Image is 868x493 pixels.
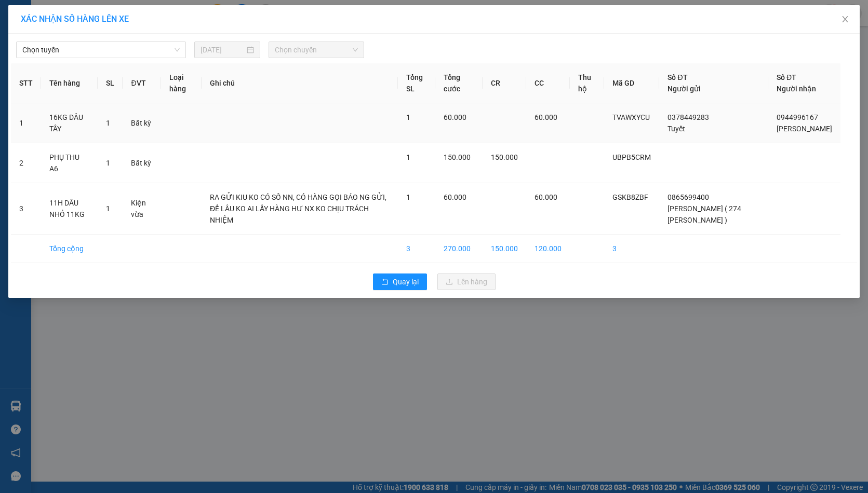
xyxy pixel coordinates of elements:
[435,63,483,103] th: Tổng cước
[123,143,161,183] td: Bất kỳ
[777,73,796,81] span: Số ĐT
[201,44,245,56] input: 13/09/2025
[123,103,161,143] td: Bất kỳ
[41,183,98,235] td: 11H DÂU NHỎ 11KG
[777,85,816,93] span: Người nhận
[398,235,436,263] td: 3
[570,63,604,103] th: Thu hộ
[106,159,110,167] span: 1
[11,143,41,183] td: 2
[275,42,358,58] span: Chọn chuyến
[526,235,570,263] td: 120.000
[406,153,410,161] span: 1
[667,125,685,133] span: Tuyết
[123,183,161,235] td: Kiện vừa
[106,204,110,213] span: 1
[161,63,202,103] th: Loại hàng
[437,273,496,290] button: uploadLên hàng
[398,63,436,103] th: Tổng SL
[483,235,526,263] td: 150.000
[435,235,483,263] td: 270.000
[483,63,526,103] th: CR
[777,113,818,121] span: 0944996167
[22,42,180,58] span: Chọn tuyến
[526,63,570,103] th: CC
[98,63,123,103] th: SL
[202,63,397,103] th: Ghi chú
[535,113,557,121] span: 60.000
[106,119,110,127] span: 1
[604,235,659,263] td: 3
[41,143,98,183] td: PHỤ THU A6
[841,15,849,23] span: close
[491,153,518,161] span: 150.000
[612,113,650,121] span: TVAWXYCU
[612,193,648,201] span: GSKB8ZBF
[41,103,98,143] td: 16KG DÂU TÂY
[393,276,419,287] span: Quay lại
[667,85,701,93] span: Người gửi
[373,273,427,290] button: rollbackQuay lại
[612,153,651,161] span: UBPB5CRM
[444,153,471,161] span: 150.000
[406,193,410,201] span: 1
[41,63,98,103] th: Tên hàng
[11,183,41,235] td: 3
[667,113,709,121] span: 0378449283
[11,63,41,103] th: STT
[444,113,466,121] span: 60.000
[667,204,741,224] span: [PERSON_NAME] ( 274 [PERSON_NAME] )
[535,193,557,201] span: 60.000
[831,5,860,34] button: Close
[11,103,41,143] td: 1
[123,63,161,103] th: ĐVT
[604,63,659,103] th: Mã GD
[210,193,386,224] span: RA GỬI KIU KO CÓ SỐ NN, CÓ HÀNG GỌI BÁO NG GỬI, ĐỂ LÂU KO AI LẤY HÀNG HƯ NX KO CHỊU TRÁCH NHIỆM
[381,278,389,286] span: rollback
[667,73,687,81] span: Số ĐT
[777,125,832,133] span: [PERSON_NAME]
[21,14,129,24] span: XÁC NHẬN SỐ HÀNG LÊN XE
[444,193,466,201] span: 60.000
[41,235,98,263] td: Tổng cộng
[406,113,410,121] span: 1
[667,193,709,201] span: 0865699400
